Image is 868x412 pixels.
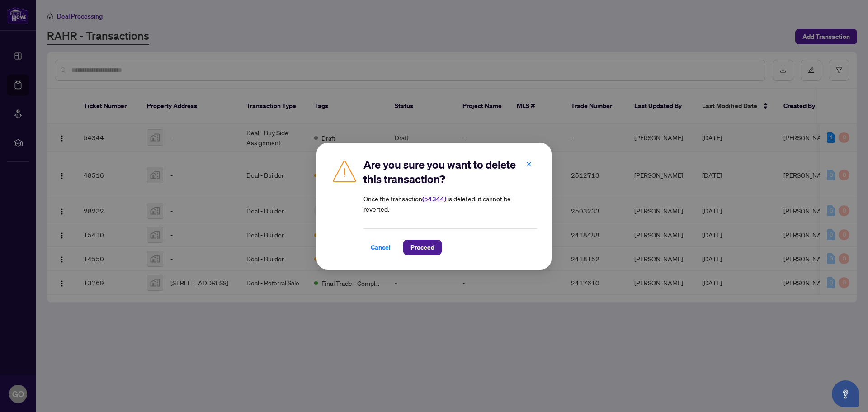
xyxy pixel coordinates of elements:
[526,161,532,167] span: close
[363,240,398,255] button: Cancel
[363,194,537,214] article: Once the transaction is deleted, it cannot be reverted.
[403,240,442,255] button: Proceed
[832,380,859,407] button: Open asap
[371,240,391,255] span: Cancel
[422,195,446,203] strong: ( 54344 )
[363,157,537,186] h2: Are you sure you want to delete this transaction?
[410,240,434,255] span: Proceed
